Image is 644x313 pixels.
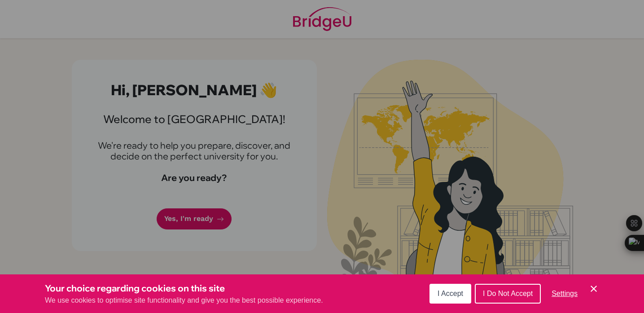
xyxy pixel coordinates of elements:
span: I Do Not Accept [483,290,533,297]
p: We use cookies to optimise site functionality and give you the best possible experience. [45,295,323,306]
span: Settings [552,290,578,297]
button: I Accept [429,284,471,304]
button: Save and close [588,283,599,294]
span: I Accept [438,290,463,297]
button: Settings [544,285,585,303]
h3: Your choice regarding cookies on this site [45,282,323,295]
button: I Do Not Accept [475,284,541,304]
